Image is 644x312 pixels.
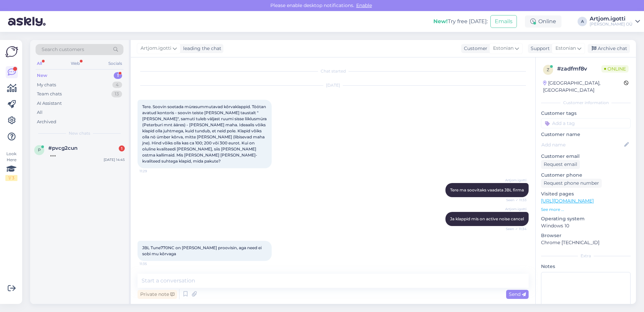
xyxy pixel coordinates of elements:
[541,263,631,270] p: Notes
[493,45,514,52] span: Estonian
[433,18,448,25] b: New!
[138,82,529,88] div: [DATE]
[42,46,84,53] span: Search customers
[107,59,123,68] div: Socials
[541,190,631,197] p: Visited pages
[525,15,561,28] div: Online
[541,131,631,138] p: Customer name
[501,226,527,231] span: Seen ✓ 11:34
[541,222,631,229] p: Windows 10
[490,15,517,28] button: Emails
[541,232,631,239] p: Browser
[119,145,125,151] div: 1
[541,239,631,246] p: Chrome [TECHNICAL_ID]
[501,178,527,183] span: Artjom.igotti
[590,16,640,27] a: Artjom.igotti[PERSON_NAME] OÜ
[112,82,122,88] div: 4
[557,65,601,73] div: # zadfmf8v
[36,59,43,68] div: All
[37,91,62,97] div: Team chats
[590,16,633,21] div: Artjom.igotti
[5,151,17,181] div: Look Here
[588,44,630,53] div: Archive chat
[601,65,629,73] span: Online
[433,17,488,26] div: Try free [DATE]:
[140,261,165,266] span: 11:35
[37,82,56,88] div: My chats
[501,197,527,203] span: Seen ✓ 11:33
[541,215,631,222] p: Operating system
[555,45,576,52] span: Estonian
[541,110,631,117] p: Customer tags
[354,2,374,8] span: Enable
[141,45,171,52] span: Artjom.igotti
[541,160,580,169] div: Request email
[38,147,41,152] span: p
[541,253,631,259] div: Extra
[541,153,631,160] p: Customer email
[541,179,602,188] div: Request phone number
[528,45,550,52] div: Support
[450,187,524,192] span: Tere ma soovitaks vaadata JBL firma
[501,207,527,212] span: Artjom.igotti
[547,67,549,72] span: z
[541,207,631,213] p: See more ...
[142,104,268,164] span: Tere. Soovin soetada mürasummutavad kõrvaklappid. Töötan avatud kontoris - soovin teiste [PERSON_...
[450,216,524,221] span: Ja klappid mis on active noise cancel
[69,59,81,68] div: Web
[37,119,56,125] div: Archived
[5,45,18,58] img: Askly Logo
[5,175,17,181] div: 1 / 3
[543,80,624,94] div: [GEOGRAPHIC_DATA], [GEOGRAPHIC_DATA]
[541,141,623,148] input: Add name
[140,169,165,174] span: 11:29
[48,145,77,151] span: #pvcg2cun
[541,118,631,128] input: Add a tag
[541,172,631,179] p: Customer phone
[180,45,221,52] div: leading the chat
[541,198,594,204] a: [URL][DOMAIN_NAME]
[509,291,526,297] span: Send
[142,245,263,256] span: JBL Tune770NC on [PERSON_NAME] proovisin, aga need ei sobi mu kõrvaga
[37,100,62,107] div: AI Assistant
[138,290,177,299] div: Private note
[111,91,122,97] div: 13
[461,45,487,52] div: Customer
[578,17,587,26] div: A
[37,109,43,116] div: All
[114,72,122,79] div: 1
[541,100,631,106] div: Customer information
[138,68,529,74] div: Chat started
[590,21,633,27] div: [PERSON_NAME] OÜ
[104,157,125,162] div: [DATE] 14:45
[37,72,47,79] div: New
[69,130,90,136] span: New chats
